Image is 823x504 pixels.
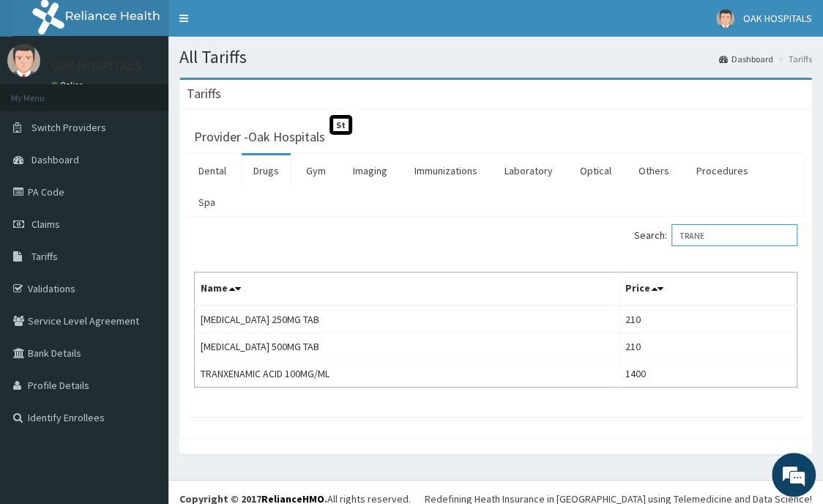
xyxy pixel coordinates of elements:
span: OAK HOSPITALS [743,12,812,25]
td: [MEDICAL_DATA] 500MG TAB [195,333,619,360]
img: d_794563401_company_1708531726252_794563401 [27,73,59,110]
a: Spa [187,187,227,218]
h3: Tariffs [187,87,221,100]
a: Others [627,155,681,186]
h3: Provider - Oak Hospitals [194,130,325,144]
td: [MEDICAL_DATA] 250MG TAB [195,305,619,333]
td: 210 [619,305,797,333]
a: Dental [187,155,238,186]
span: Switch Providers [31,121,106,134]
a: Imaging [341,155,399,186]
span: Dashboard [31,153,79,166]
img: User Image [7,44,40,77]
a: Dashboard [719,53,773,65]
span: We're online! [85,156,202,304]
a: Procedures [685,155,760,186]
th: Name [195,273,619,306]
textarea: Type your message and hit 'Enter' [7,343,279,394]
span: Claims [31,218,60,231]
a: Optical [568,155,623,186]
p: OAK HOSPITALS [51,59,142,73]
th: Price [619,273,797,306]
td: 210 [619,333,797,360]
div: Minimize live chat window [240,7,275,42]
label: Search: [634,224,797,246]
a: Immunizations [403,155,489,186]
a: Gym [294,155,338,186]
a: Online [51,80,86,90]
li: Tariffs [775,53,812,65]
div: Chat with us now [76,82,246,101]
span: Tariffs [31,250,58,263]
img: User Image [716,10,734,28]
input: Search: [671,224,797,246]
td: TRANXENAMIC ACID 100MG/ML [195,360,619,388]
h1: All Tariffs [179,48,812,67]
span: St [329,115,352,135]
a: Laboratory [493,155,565,186]
td: 1400 [619,360,797,388]
a: Drugs [242,155,291,186]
